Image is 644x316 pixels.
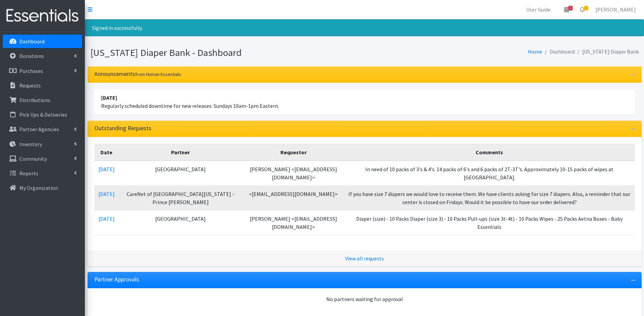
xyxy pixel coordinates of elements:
span: 2 [568,6,573,11]
th: Comments [344,144,634,161]
p: Reports [19,170,38,177]
td: [GEOGRAPHIC_DATA] [119,210,242,235]
div: No partners waiting for approval [94,295,635,303]
a: 2 [559,3,574,16]
a: Purchases [3,64,82,78]
a: Partner Agencies [3,122,82,136]
th: Date [94,144,119,161]
h3: Outstanding Requests [94,125,151,132]
p: Inventory [19,141,42,147]
li: Dashboard [542,47,575,57]
a: Distributions [3,93,82,107]
p: Purchases [19,67,43,74]
p: Requests [19,82,41,89]
div: Signed in successfully. [85,19,644,36]
li: [US_STATE] Diaper Bank [575,47,639,57]
strong: [DATE] [101,94,117,101]
a: 1 [574,3,590,16]
a: [PERSON_NAME] [590,3,641,16]
td: <[EMAIL_ADDRESS][DOMAIN_NAME]> [242,185,344,210]
p: Pick Ups & Deliveries [19,111,67,118]
a: Dashboard [3,35,82,48]
p: My Organization [19,184,58,191]
a: Donations [3,49,82,63]
td: [PERSON_NAME] <[EMAIL_ADDRESS][DOMAIN_NAME]> [242,161,344,186]
span: 1 [584,6,588,11]
a: View all requests [345,255,384,262]
p: Donations [19,53,44,59]
li: Regularly scheduled downtime for new releases: Sundays 10am-1pm Eastern. [94,90,635,114]
a: Inventory [3,137,82,151]
a: Home [528,48,542,55]
a: Community [3,152,82,165]
a: [DATE] [98,191,115,197]
td: If you have size 7 diapers we would love to receive them. We have clients asking for size 7 diape... [344,185,634,210]
a: Pick Ups & Deliveries [3,108,82,121]
td: CareNet of [GEOGRAPHIC_DATA][US_STATE] - Prince [PERSON_NAME] [119,185,242,210]
h3: Announcements [94,71,181,78]
img: HumanEssentials [3,4,82,27]
td: [PERSON_NAME] <[EMAIL_ADDRESS][DOMAIN_NAME]> [242,210,344,235]
a: [DATE] [98,166,115,173]
h3: Partner Approvals [94,276,139,283]
p: Community [19,155,47,162]
a: User Guide [521,3,556,16]
p: Dashboard [19,38,44,45]
p: Partner Agencies [19,126,59,133]
th: Requestor [242,144,344,161]
h1: [US_STATE] Diaper Bank - Dashboard [90,47,362,59]
a: [DATE] [98,215,115,222]
a: My Organization [3,181,82,195]
small: from Human Essentials [135,71,181,77]
td: In need of 10 packs of 3's & 4's. 14 packs of 6's and 6 packs of 2T-3T's. Approximately 10-15 pac... [344,161,634,186]
a: Requests [3,79,82,92]
td: [GEOGRAPHIC_DATA] [119,161,242,186]
th: Partner [119,144,242,161]
td: Diaper (size) - 10 Packs Diaper (size 3) - 10 Packs Pull-ups (size 3t-4t) - 10 Packs Wipes - 25 P... [344,210,634,235]
a: Reports [3,166,82,180]
p: Distributions [19,97,50,103]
